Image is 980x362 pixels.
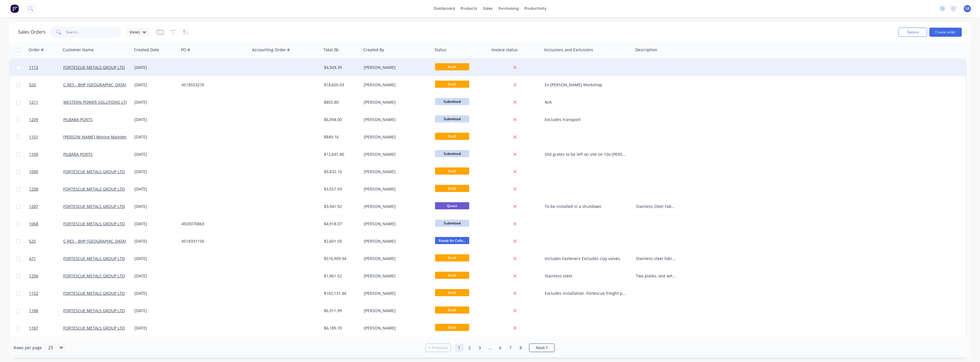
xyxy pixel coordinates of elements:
[435,167,469,175] span: Draft
[14,345,42,351] span: Rows per page
[435,81,469,88] span: Draft
[29,76,63,93] a: 520
[63,82,126,87] a: C-RES - BHP [GEOGRAPHIC_DATA]
[29,302,63,319] a: 1188
[29,320,63,337] a: 1187
[181,221,245,227] div: 4503070863
[29,163,63,180] a: 1000
[29,325,38,331] span: 1187
[324,117,358,122] div: $6,094.00
[324,134,358,140] div: $849.16
[435,272,469,279] span: Draft
[363,47,384,53] div: Created By
[544,47,593,53] div: Inclusions and Exclusions
[324,291,358,296] div: $182,131.46
[18,29,46,35] h1: Sales Orders
[134,204,177,209] div: [DATE]
[435,98,469,105] span: Submitted
[29,273,38,279] span: 1206
[134,169,177,175] div: [DATE]
[364,221,427,227] div: [PERSON_NAME]
[364,169,427,175] div: [PERSON_NAME]
[63,134,150,140] a: [PERSON_NAME] Mining Maintenance Pty Ltd
[364,117,427,122] div: [PERSON_NAME]
[63,99,128,105] a: WESTERN POWER SOLUTIONS LTD
[29,134,38,140] span: 1151
[29,186,38,192] span: 1208
[29,94,63,111] a: 1211
[522,4,549,13] div: productivity
[129,29,140,35] span: Views
[134,186,177,192] div: [DATE]
[545,99,627,105] div: N/A
[480,4,496,13] div: sales
[29,82,36,88] span: 520
[364,256,427,261] div: [PERSON_NAME]
[364,82,427,88] div: [PERSON_NAME]
[324,99,358,105] div: $855.80
[134,82,177,88] div: [DATE]
[364,186,427,192] div: [PERSON_NAME]
[435,150,469,157] span: Submitted
[545,256,627,261] div: Includes Fasteners Excludes clay valves.
[435,306,469,314] span: Draft
[63,65,125,70] a: FORTESCUE METALS GROUP LTD
[435,185,469,192] span: Draft
[435,115,469,122] span: Submitted
[929,28,962,37] button: Create order
[134,325,177,331] div: [DATE]
[324,186,358,192] div: $3,557.93
[636,204,677,209] div: Stainless Steel Fabrication
[10,4,19,13] img: Factory
[636,256,677,261] div: Stainless steel fabrication
[323,47,338,53] div: Total ($)
[134,308,177,314] div: [DATE]
[635,47,657,53] div: Description
[324,169,358,175] div: $5,832.10
[29,250,63,267] a: 471
[29,117,38,122] span: 1209
[435,220,469,227] span: Submitted
[545,204,627,209] div: To be installed in a shutdown
[435,289,469,296] span: Draft
[29,267,63,285] a: 1206
[29,99,38,105] span: 1211
[134,238,177,244] div: [DATE]
[364,325,427,331] div: [PERSON_NAME]
[181,238,245,244] div: 4518331156
[134,152,177,157] div: [DATE]
[29,291,38,296] span: 1152
[29,169,38,175] span: 1000
[324,152,358,157] div: $12,691.80
[486,343,494,352] a: Jump forward
[545,82,627,88] div: Ex [PERSON_NAME] Workshop
[134,65,177,70] div: [DATE]
[364,291,427,296] div: [PERSON_NAME]
[29,65,38,70] span: 1113
[29,146,63,163] a: 1109
[63,186,125,192] a: FORTESCUE METALS GROUP LTD
[364,152,427,157] div: [PERSON_NAME]
[324,65,358,70] div: $4,343.39
[435,254,469,261] span: Draft
[28,47,44,53] div: Order #
[29,238,36,244] span: 525
[29,152,38,157] span: 1109
[516,343,525,352] a: Page 8
[29,128,63,146] a: 1151
[491,47,518,53] div: Invoice status
[63,325,125,331] a: FORTESCUE METALS GROUP LTD
[435,324,469,331] span: Draft
[66,26,122,38] input: Search...
[252,47,290,53] div: Accounting Order #
[29,198,63,215] a: 1207
[134,221,177,227] div: [DATE]
[364,238,427,244] div: [PERSON_NAME]
[324,204,358,209] div: $3,941.92
[496,343,505,352] a: Page 6
[29,337,63,354] a: 1189
[29,233,63,250] a: 525
[181,82,245,88] div: 4518553276
[435,202,469,209] span: Quote
[134,256,177,261] div: [DATE]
